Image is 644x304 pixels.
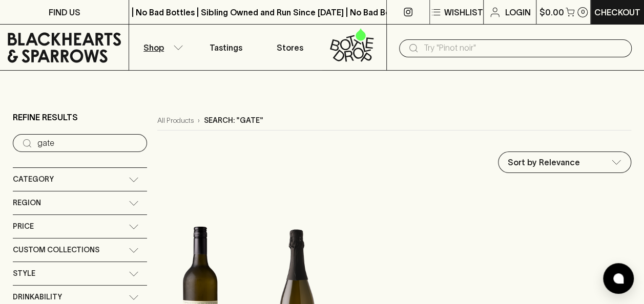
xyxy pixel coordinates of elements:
[37,135,139,151] input: Try “Pinot noir”
[157,115,194,126] a: All Products
[580,9,585,15] p: 0
[13,197,41,209] span: Region
[204,115,263,126] p: Search: "gate"
[13,220,34,233] span: Price
[198,115,200,126] p: ›
[49,6,80,18] p: FIND US
[424,40,624,56] input: Try "Pinot noir"
[498,152,631,172] div: Sort by Relevance
[539,6,564,18] p: $0.00
[258,25,322,70] a: Stores
[13,168,147,191] div: Category
[13,238,147,262] div: Custom Collections
[13,191,147,214] div: Region
[505,6,531,18] p: Login
[143,41,164,54] p: Shop
[194,25,258,70] a: Tastings
[13,173,54,186] span: Category
[13,244,99,256] span: Custom Collections
[13,267,35,280] span: Style
[13,262,147,285] div: Style
[613,273,624,284] img: bubble-icon
[13,215,147,238] div: Price
[13,291,62,303] span: Drinkability
[277,41,303,54] p: Stores
[129,25,193,70] button: Shop
[594,6,640,18] p: Checkout
[508,156,580,168] p: Sort by Relevance
[210,41,242,54] p: Tastings
[444,6,483,18] p: Wishlist
[13,111,78,123] p: Refine Results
